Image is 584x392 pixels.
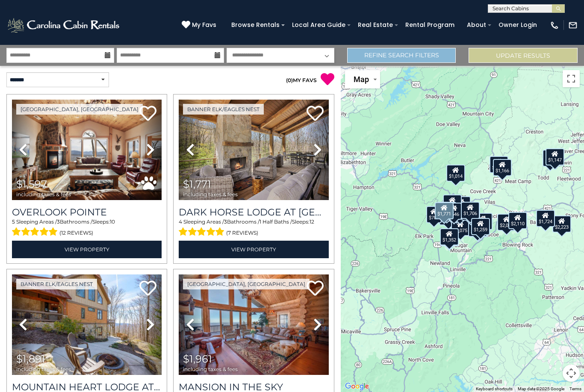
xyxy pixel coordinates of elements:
div: $1,326 [469,220,488,237]
a: Refine Search Filters [347,48,456,63]
span: 12 [310,218,314,225]
a: Banner Elk/Eagles Nest [16,279,97,289]
div: $1,259 [471,218,490,235]
div: $1,469 [490,156,508,173]
span: 0 [288,77,291,83]
img: White-1-2.png [6,17,122,34]
span: ( ) [286,77,293,83]
div: Sleeping Areas / Bathrooms / Sleeps: [179,218,328,239]
span: $1,961 [183,353,212,365]
span: $1,891 [16,353,45,365]
div: $4,075 [451,218,470,236]
button: Toggle fullscreen view [563,70,580,87]
a: Add to favorites [307,280,324,298]
div: $1,269 [440,229,459,246]
div: $1,352 [440,228,459,245]
span: including taxes & fees [183,366,238,372]
a: [GEOGRAPHIC_DATA], [GEOGRAPHIC_DATA] [183,279,310,289]
img: thumbnail_163263019.jpeg [12,274,162,375]
span: 3 [224,218,227,225]
img: thumbnail_164375637.jpeg [179,100,328,200]
a: (0)MY FAVS [286,77,317,83]
a: Add to favorites [139,280,156,298]
button: Keyboard shortcuts [476,386,513,392]
a: Banner Elk/Eagles Nest [183,104,264,115]
span: including taxes & fees [16,366,71,372]
span: including taxes & fees [183,192,238,197]
img: phone-regular-white.png [550,21,559,30]
div: $1,167 [461,203,480,220]
span: 3 [57,218,60,225]
a: Real Estate [354,18,397,32]
a: Open this area in Google Maps (opens a new window) [343,381,371,392]
a: Local Area Guide [288,18,350,32]
div: $1,784 [469,220,487,237]
span: $1,597 [16,178,47,190]
a: View Property [12,241,162,258]
a: Overlook Pointe [12,206,162,218]
span: $1,771 [183,178,211,190]
img: thumbnail_163263808.jpeg [179,274,328,375]
span: (12 reviews) [59,227,93,239]
div: $1,118 [474,212,493,230]
div: Sleeping Areas / Bathrooms / Sleeps: [12,218,162,239]
img: Google [343,381,371,392]
span: 5 [12,218,15,225]
span: 10 [110,218,115,225]
div: $1,014 [446,165,465,182]
div: $1,706 [461,201,480,218]
a: View Property [179,241,328,258]
div: $1,891 [439,208,458,225]
a: Dark Horse Lodge at [GEOGRAPHIC_DATA] [179,206,328,218]
div: $1,779 [443,195,462,212]
div: $1,724 [536,209,555,227]
img: thumbnail_163477009.jpeg [12,100,162,200]
div: $2,223 [553,215,572,232]
a: Browse Rentals [227,18,284,32]
div: $786 [427,206,442,223]
button: Update Results [469,48,578,63]
span: My Favs [192,21,216,29]
span: including taxes & fees [16,192,71,197]
img: mail-regular-white.png [568,21,578,30]
div: $2,110 [508,212,527,229]
button: Change map style [345,70,380,88]
div: $2,020 [497,214,516,231]
a: About [463,18,490,32]
a: Owner Login [494,18,541,32]
span: Map [354,75,369,84]
a: Terms (opens in new tab) [569,386,581,391]
span: Map data ©2025 Google [518,386,564,391]
span: 4 [179,218,182,225]
button: Map camera controls [563,365,580,382]
div: $1,771 [435,202,454,219]
a: Rental Program [401,18,459,32]
a: My Favs [182,21,218,30]
span: (7 reviews) [226,227,258,239]
div: $546 [446,203,462,220]
div: $1,515 [437,201,456,218]
div: $967 [543,150,558,167]
div: $1,166 [493,159,512,176]
a: Add to favorites [139,105,156,123]
h3: Dark Horse Lodge at Eagles Nest [179,206,328,218]
a: [GEOGRAPHIC_DATA], [GEOGRAPHIC_DATA] [16,104,143,115]
span: 1 Half Baths / [260,218,292,225]
div: $1,147 [546,148,564,165]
